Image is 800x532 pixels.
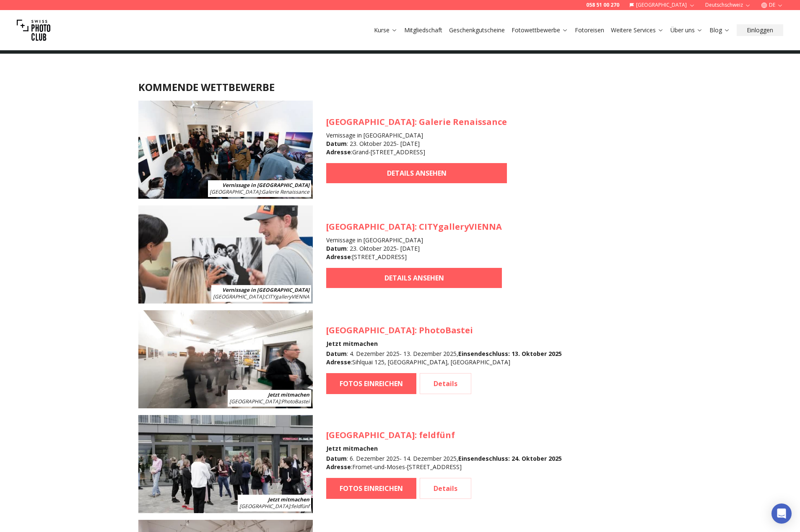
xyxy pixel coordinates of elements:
a: DETAILS ANSEHEN [326,268,502,288]
h3: : PhotoBastei [326,324,562,336]
span: [GEOGRAPHIC_DATA] [326,116,415,127]
a: Fotoreisen [575,26,604,34]
b: Datum [326,350,347,358]
span: [GEOGRAPHIC_DATA] [326,324,415,336]
h2: KOMMENDE WETTBEWERBE [138,80,662,94]
b: Vernissage in [GEOGRAPHIC_DATA] [222,182,309,189]
b: Einsendeschluss : 13. Oktober 2025 [458,350,562,358]
button: Blog [706,24,733,36]
span: : Galerie Renaissance [210,188,309,195]
a: Details [420,373,471,394]
a: FOTOS EINREICHEN [326,478,416,499]
div: : 4. Dezember 2025 - 13. Dezember 2025 , : Sihlquai 125, [GEOGRAPHIC_DATA], [GEOGRAPHIC_DATA] [326,350,562,366]
button: Einloggen [737,24,783,36]
button: Fotowettbewerbe [508,24,571,36]
a: DETAILS ANSEHEN [326,163,507,183]
button: Weitere Services [608,24,667,36]
b: Adresse [326,148,351,156]
button: Über uns [667,24,706,36]
h4: Jetzt mitmachen [326,340,562,348]
b: Datum [326,454,347,462]
img: SPC Photo Awards Zürich: Dezember 2025 [138,310,313,408]
div: : 6. Dezember 2025 - 14. Dezember 2025 , : Fromet-und-Moses-[STREET_ADDRESS] [326,454,562,471]
span: [GEOGRAPHIC_DATA] [213,293,264,300]
a: FOTOS EINREICHEN [326,373,416,394]
span: : CITYgalleryVIENNA [213,293,309,300]
b: Adresse [326,463,351,471]
b: Jetzt mitmachen [268,496,309,503]
span: [GEOGRAPHIC_DATA] [326,221,415,232]
b: Datum [326,244,347,252]
h3: : CITYgalleryVIENNA [326,221,502,233]
b: Datum [326,140,347,148]
span: [GEOGRAPHIC_DATA] [229,398,280,405]
img: SPC Photo Awards BERLIN Dezember 2025 [138,415,313,513]
h4: Vernissage in [GEOGRAPHIC_DATA] [326,236,502,244]
a: Blog [709,26,730,34]
a: Kurse [374,26,397,34]
b: Adresse [326,253,351,261]
div: : 23. Oktober 2025 - [DATE] : [STREET_ADDRESS] [326,244,502,261]
h4: Vernissage in [GEOGRAPHIC_DATA] [326,131,507,140]
span: : feldfünf [239,503,309,510]
button: Fotoreisen [571,24,608,36]
a: Geschenkgutscheine [449,26,505,34]
button: Geschenkgutscheine [446,24,508,36]
button: Mitgliedschaft [401,24,446,36]
b: Einsendeschluss : 24. Oktober 2025 [458,454,562,462]
span: [GEOGRAPHIC_DATA] [210,188,260,195]
b: Adresse [326,358,351,366]
a: Details [420,478,471,499]
span: [GEOGRAPHIC_DATA] [239,503,290,510]
span: [GEOGRAPHIC_DATA] [326,429,415,441]
a: Über uns [670,26,703,34]
img: SPC Photo Awards Geneva: October 2025 [138,101,313,199]
span: : PhotoBastei [229,398,309,405]
img: SPC Photo Awards WIEN Oktober 2025 [138,205,313,304]
a: Weitere Services [611,26,664,34]
h3: : Galerie Renaissance [326,116,507,128]
div: : 23. Oktober 2025 - [DATE] : Grand-[STREET_ADDRESS] [326,140,507,156]
button: Kurse [371,24,401,36]
a: Mitgliedschaft [404,26,442,34]
b: Vernissage in [GEOGRAPHIC_DATA] [222,286,309,293]
a: Fotowettbewerbe [512,26,568,34]
a: 058 51 00 270 [586,2,619,8]
div: Open Intercom Messenger [771,503,792,524]
h4: Jetzt mitmachen [326,444,562,453]
img: Swiss photo club [17,13,50,47]
h3: : feldfünf [326,429,562,441]
b: Jetzt mitmachen [268,391,309,398]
